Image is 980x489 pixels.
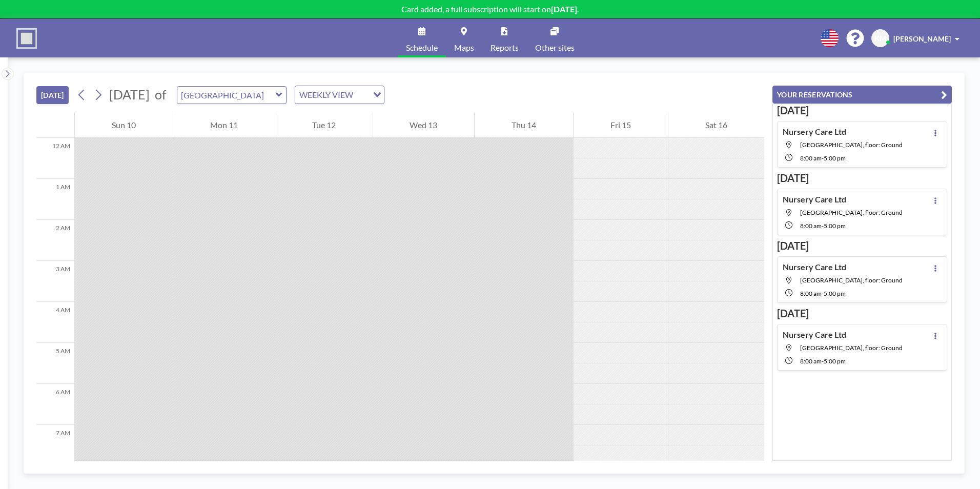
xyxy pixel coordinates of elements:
[800,290,822,297] span: 8:00 AM
[36,86,69,104] button: [DATE]
[36,384,74,425] div: 6 AM
[36,179,74,220] div: 1 AM
[275,112,373,138] div: Tue 12
[155,87,166,103] span: of
[36,302,74,343] div: 4 AM
[800,276,903,284] span: Westhill BC Meeting Room, floor: Ground
[800,141,903,149] span: Westhill BC Meeting Room, floor: Ground
[535,44,575,52] span: Other sites
[482,19,527,57] a: Reports
[777,307,947,320] h3: [DATE]
[783,262,846,272] h4: Nursery Care Ltd
[177,87,276,104] input: Westhill BC Meeting Room
[800,357,822,365] span: 8:00 AM
[777,104,947,117] h3: [DATE]
[295,86,384,104] div: Search for option
[824,290,846,297] span: 5:00 PM
[824,357,846,365] span: 5:00 PM
[783,330,846,340] h4: Nursery Care Ltd
[574,112,668,138] div: Fri 15
[822,222,824,230] span: -
[777,172,947,185] h3: [DATE]
[800,209,903,216] span: Westhill BC Meeting Room, floor: Ground
[800,344,903,352] span: Westhill BC Meeting Room, floor: Ground
[406,44,438,52] span: Schedule
[398,19,446,57] a: Schedule
[36,138,74,179] div: 12 AM
[475,112,573,138] div: Thu 14
[75,112,173,138] div: Sun 10
[297,88,355,101] span: WEEKLY VIEW
[668,112,764,138] div: Sat 16
[36,261,74,302] div: 3 AM
[783,194,846,205] h4: Nursery Care Ltd
[893,34,951,43] span: [PERSON_NAME]
[36,343,74,384] div: 5 AM
[36,425,74,466] div: 7 AM
[783,127,846,137] h4: Nursery Care Ltd
[356,88,367,101] input: Search for option
[373,112,475,138] div: Wed 13
[36,220,74,261] div: 2 AM
[824,154,846,162] span: 5:00 PM
[491,44,519,52] span: Reports
[874,34,886,43] span: KM
[822,290,824,297] span: -
[822,357,824,365] span: -
[800,154,822,162] span: 8:00 AM
[109,87,150,102] span: [DATE]
[454,44,474,52] span: Maps
[527,19,583,57] a: Other sites
[777,239,947,252] h3: [DATE]
[800,222,822,230] span: 8:00 AM
[16,28,37,49] img: organization-logo
[822,154,824,162] span: -
[824,222,846,230] span: 5:00 PM
[551,4,577,14] b: [DATE]
[446,19,482,57] a: Maps
[772,86,952,104] button: YOUR RESERVATIONS
[173,112,275,138] div: Mon 11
